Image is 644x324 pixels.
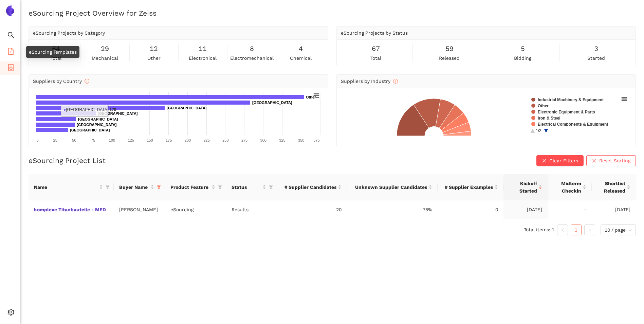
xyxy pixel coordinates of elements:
button: left [557,224,568,235]
td: 75% [347,200,437,219]
span: left [560,228,565,232]
li: Next Page [584,224,595,235]
span: 67 [372,43,380,54]
div: eSourcing Templates [26,46,79,58]
text: [GEOGRAPHIC_DATA] [78,117,118,121]
span: chemical [290,54,312,62]
td: Results [226,200,277,219]
span: info-circle [85,79,89,84]
span: Name [34,183,98,191]
span: total [51,54,61,62]
th: this column's title is Shortlist Released,this column is sortable [592,174,636,200]
span: filter [218,185,222,189]
span: other [147,54,161,62]
span: filter [104,182,111,192]
span: 5 [521,43,525,54]
span: Reset Sorting [599,157,630,164]
span: filter [269,185,273,189]
span: close [542,158,547,164]
text: 1/2 [536,128,541,133]
text: 150 [147,138,153,142]
th: this column's title is # Supplier Candidates,this column is sortable [277,174,347,200]
span: Kickoff Started [509,180,537,195]
text: 50 [72,138,76,142]
div: Page Size [601,224,636,235]
button: closeClear Filters [536,155,584,166]
text: 100 [109,138,115,142]
td: 0 [438,200,504,219]
span: 10 / page [605,225,632,235]
span: close [592,158,596,164]
button: closeReset Sorting [586,155,636,166]
text: 350 [298,138,304,142]
text: 225 [203,138,209,142]
span: filter [157,185,161,189]
span: 64 [52,43,60,54]
text: Industrial Machinery & Equipment [538,97,604,102]
td: [DATE] [592,200,636,219]
span: started [587,54,605,62]
text: Electrical Components & Equipment [538,122,608,127]
span: filter [217,182,223,192]
span: 29 [101,43,109,54]
span: Suppliers by Industry [341,78,398,84]
th: this column's title is Buyer Name,this column is sortable [114,174,165,200]
text: 275 [241,138,247,142]
li: Previous Page [557,224,568,235]
span: 3 [594,43,598,54]
text: Electronic Equipment & Parts [538,110,595,114]
span: 11 [199,43,207,54]
th: this column's title is Midterm Checkin,this column is sortable [548,174,592,200]
span: Buyer Name [119,183,149,191]
span: filter [155,182,162,192]
text: Other [306,95,316,99]
span: total [370,54,381,62]
text: 125 [128,138,134,142]
th: this column's title is Status,this column is sortable [226,174,277,200]
span: Unknown Supplier Candidates [352,183,427,191]
text: [GEOGRAPHIC_DATA] [98,111,138,115]
span: Status [232,183,261,191]
span: eSourcing Projects by Category [33,30,105,36]
td: [DATE] [503,200,548,219]
span: info-circle [393,79,398,84]
th: this column's title is Unknown Supplier Candidates,this column is sortable [347,174,437,200]
span: # Supplier Candidates [282,183,336,191]
text: 0 [36,138,38,142]
text: 325 [279,138,285,142]
span: 4 [299,43,303,54]
span: Midterm Checkin [553,180,581,195]
span: setting [7,306,14,320]
span: Shortlist Released [597,180,625,195]
span: released [439,54,460,62]
span: Clear Filters [549,157,578,164]
span: eSourcing Projects by Status [341,30,408,36]
text: 175 [166,138,172,142]
td: - [548,200,592,219]
span: search [7,29,14,43]
text: 375 [313,138,319,142]
span: electromechanical [230,54,274,62]
li: 1 [571,224,582,235]
text: 25 [53,138,57,142]
span: electronical [189,54,217,62]
text: 75 [91,138,95,142]
h2: eSourcing Project List [29,156,106,165]
span: right [588,228,592,232]
th: this column's title is # Supplier Examples,this column is sortable [438,174,504,200]
td: eSourcing [165,200,226,219]
th: this column's title is Name,this column is sortable [29,174,114,200]
span: mechanical [92,54,118,62]
a: 1 [571,225,581,235]
h2: eSourcing Project Overview for Zeiss [29,8,636,18]
li: Total items: 1 [524,224,554,235]
span: bidding [514,54,531,62]
text: [GEOGRAPHIC_DATA] [167,106,207,110]
text: Other [538,104,549,108]
td: 20 [277,200,347,219]
span: filter [106,185,110,189]
img: Logo [5,5,16,16]
text: Iron & Steel [538,116,560,121]
span: container [7,62,14,75]
td: [PERSON_NAME] [114,200,165,219]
